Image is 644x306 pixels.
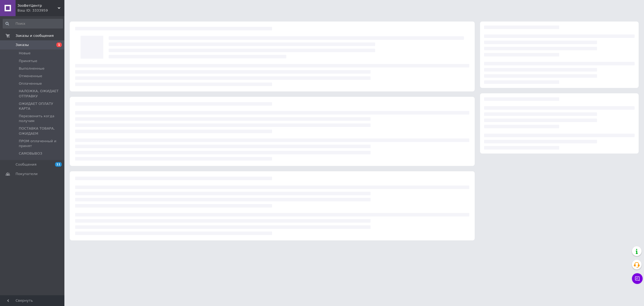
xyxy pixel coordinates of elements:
[55,162,62,167] span: 11
[19,139,63,148] span: ПРОМ оплаченный и принят
[19,81,42,86] span: Оплаченные
[17,3,58,8] span: ЗооВетЦентр
[19,126,63,136] span: ПОСТАВКА ТОВАРА, ОЖИДАЕМ
[19,151,42,156] span: САМОВЫВОЗ
[632,273,643,284] button: Чат с покупателем
[16,172,38,176] span: Покупатели
[19,59,37,63] span: Принятые
[56,42,62,47] span: 1
[16,162,36,167] span: Сообщения
[3,19,63,29] input: Поиск
[19,66,45,71] span: Выполненные
[19,74,42,79] span: Отмененные
[19,51,31,56] span: Новые
[16,33,54,38] span: Заказы и сообщения
[19,89,63,98] span: НАЛОЖКА, ОЖИДАЕТ ОТПРАВКУ
[16,42,29,47] span: Заказы
[17,8,64,13] div: Ваш ID: 3333959
[19,101,63,111] span: ОЖИДАЕТ ОПЛАТУ КАРТА
[19,114,63,123] span: Перезвонить когда получим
